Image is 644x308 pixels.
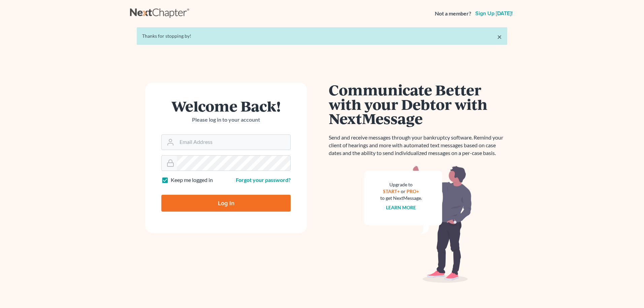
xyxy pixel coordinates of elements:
p: Please log in to your account [161,116,291,124]
a: START+ [383,188,400,194]
strong: Not a member? [435,10,471,18]
a: Forgot your password? [236,177,291,183]
a: × [497,33,502,41]
img: nextmessage_bg-59042aed3d76b12b5cd301f8e5b87938c9018125f34e5fa2b7a6b67550977c72.svg [364,165,472,283]
label: Keep me logged in [171,176,213,184]
a: PRO+ [407,188,419,194]
h1: Welcome Back! [161,99,291,113]
input: Log In [161,195,291,212]
span: or [401,188,406,194]
div: to get NextMessage. [380,195,422,202]
div: Thanks for stopping by! [142,33,502,39]
p: Send and receive messages through your bankruptcy software. Remind your client of hearings and mo... [329,134,507,157]
a: Learn more [386,205,416,210]
div: Upgrade to [380,181,422,188]
h1: Communicate Better with your Debtor with NextMessage [329,83,507,126]
input: Email Address [177,135,290,150]
a: Sign up [DATE]! [474,11,514,16]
